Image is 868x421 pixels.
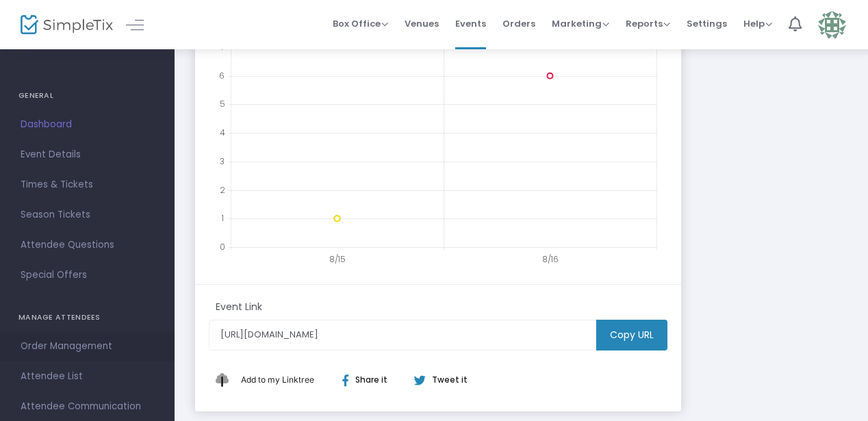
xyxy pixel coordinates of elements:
[333,17,388,30] span: Box Office
[743,17,772,30] span: Help
[221,212,224,224] text: 1
[329,253,346,265] text: 8/15
[220,183,225,195] text: 2
[626,17,670,30] span: Reports
[542,253,559,265] text: 8/16
[216,373,238,386] img: linktree
[220,127,225,138] text: 4
[220,155,225,166] text: 3
[687,6,727,41] span: Settings
[21,146,154,164] span: Event Details
[21,337,154,355] span: Order Management
[18,304,156,331] h4: MANAGE ATTENDEES
[21,176,154,194] span: Times & Tickets
[21,266,154,284] span: Special Offers
[219,69,225,81] text: 6
[329,374,413,386] div: Share it
[596,320,667,350] m-button: Copy URL
[241,374,314,385] span: Add to my Linktree
[400,374,474,386] div: Tweet it
[216,300,262,314] m-panel-subtitle: Event Link
[21,398,154,416] span: Attendee Communication
[21,368,154,385] span: Attendee List
[220,241,225,253] text: 0
[21,116,154,133] span: Dashboard
[18,82,156,110] h4: GENERAL
[220,98,225,110] text: 5
[455,6,486,41] span: Events
[238,363,318,396] button: Add This to My Linktree
[21,206,154,224] span: Season Tickets
[502,6,535,41] span: Orders
[552,17,609,30] span: Marketing
[405,6,439,41] span: Venues
[21,236,154,254] span: Attendee Questions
